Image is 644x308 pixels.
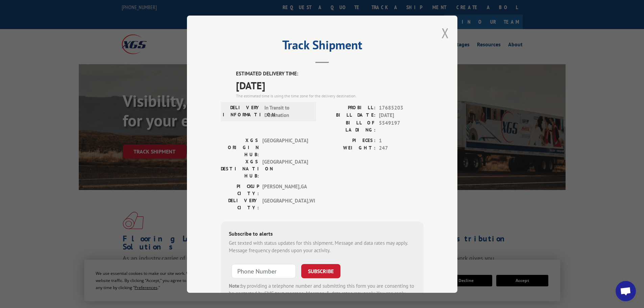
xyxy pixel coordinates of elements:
[262,197,308,211] span: [GEOGRAPHIC_DATA] , WI
[322,112,376,119] label: BILL DATE:
[221,197,259,211] label: DELIVERY CITY:
[229,229,415,239] div: Subscribe to alerts
[379,137,424,144] span: 1
[322,119,376,133] label: BILL OF LADING:
[379,112,424,119] span: [DATE]
[221,137,259,158] label: XGS ORIGIN HUB:
[229,282,241,289] strong: Note:
[236,93,424,99] div: The estimated time is using the time zone for the delivery destination.
[221,183,259,197] label: PICKUP CITY:
[264,104,310,119] span: In Transit to Destination
[322,144,376,152] label: WEIGHT:
[229,282,415,305] div: by providing a telephone number and submitting this form you are consenting to be contacted by SM...
[379,119,424,133] span: 5549197
[301,264,340,278] button: SUBSCRIBE
[442,24,449,42] button: Close modal
[223,104,261,119] label: DELIVERY INFORMATION:
[379,144,424,152] span: 247
[262,183,308,197] span: [PERSON_NAME] , GA
[236,70,424,78] label: ESTIMATED DELIVERY TIME:
[322,104,376,112] label: PROBILL:
[232,264,296,278] input: Phone Number
[616,281,636,301] div: Open chat
[379,104,424,112] span: 17685203
[236,77,424,93] span: [DATE]
[229,239,415,254] div: Get texted with status updates for this shipment. Message and data rates may apply. Message frequ...
[262,137,308,158] span: [GEOGRAPHIC_DATA]
[221,40,424,53] h2: Track Shipment
[221,158,259,179] label: XGS DESTINATION HUB:
[262,158,308,179] span: [GEOGRAPHIC_DATA]
[322,137,376,144] label: PIECES:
